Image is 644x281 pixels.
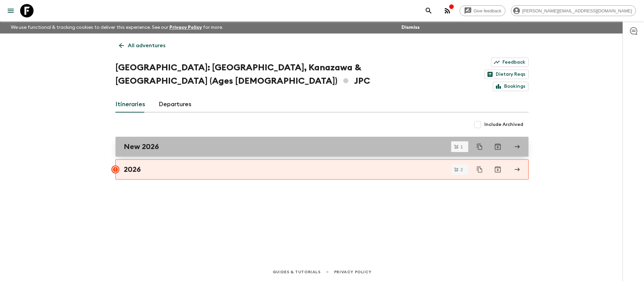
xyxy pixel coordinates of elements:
[474,163,486,175] button: Duplicate
[115,137,529,157] a: New 2026
[491,58,529,67] a: Feedback
[4,4,17,17] button: menu
[457,167,467,172] span: 2
[493,82,529,91] a: Bookings
[128,42,165,50] p: All adventures
[460,5,505,16] a: Give feedback
[491,163,504,176] button: Archive
[470,8,505,13] span: Give feedback
[491,140,504,153] button: Archive
[484,70,529,79] a: Dietary Reqs
[457,145,467,149] span: 1
[400,23,421,32] button: Dismiss
[519,8,636,13] span: [PERSON_NAME][EMAIL_ADDRESS][DOMAIN_NAME]
[273,268,321,276] a: Guides & Tutorials
[115,159,529,180] a: 2026
[334,268,371,276] a: Privacy Policy
[124,142,159,151] h2: New 2026
[124,165,141,174] h2: 2026
[169,25,202,30] a: Privacy Policy
[115,39,169,52] a: All adventures
[115,96,145,113] a: Itineraries
[484,121,523,128] span: Include Archived
[115,61,443,88] h1: [GEOGRAPHIC_DATA]: [GEOGRAPHIC_DATA], Kanazawa & [GEOGRAPHIC_DATA] (Ages [DEMOGRAPHIC_DATA]) JPC
[511,5,636,16] div: [PERSON_NAME][EMAIL_ADDRESS][DOMAIN_NAME]
[474,141,486,153] button: Duplicate
[422,4,435,17] button: search adventures
[8,21,226,33] p: We use functional & tracking cookies to deliver this experience. See our for more.
[159,96,192,113] a: Departures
